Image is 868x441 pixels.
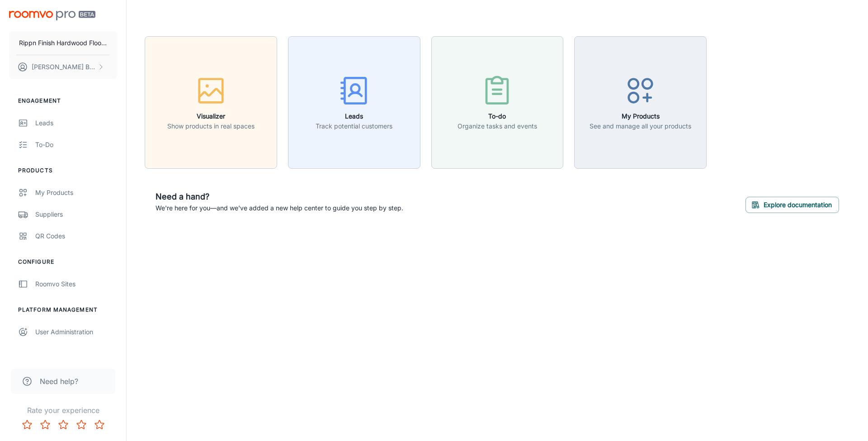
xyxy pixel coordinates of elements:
a: LeadsTrack potential customers [288,97,420,106]
div: My Products [35,188,117,198]
a: Explore documentation [745,199,839,209]
p: Show products in real spaces [167,121,255,131]
img: Roomvo PRO Beta [9,11,95,20]
div: Leads [35,118,117,128]
a: To-doOrganize tasks and events [431,97,564,106]
h6: Need a hand? [156,190,403,203]
p: Track potential customers [316,121,392,131]
button: Explore documentation [745,197,839,213]
h6: To-do [458,111,537,121]
button: VisualizerShow products in real spaces [145,36,277,169]
button: To-doOrganize tasks and events [431,36,564,169]
h6: My Products [590,111,691,121]
p: See and manage all your products [590,121,691,131]
a: My ProductsSee and manage all your products [574,97,707,106]
div: Suppliers [35,209,117,219]
p: Organize tasks and events [458,121,537,131]
p: We're here for you—and we've added a new help center to guide you step by step. [156,203,403,213]
p: [PERSON_NAME] Bowring [32,62,95,72]
button: LeadsTrack potential customers [288,36,420,169]
p: Rippn Finish Hardwood Flooring [19,38,107,48]
button: My ProductsSee and manage all your products [574,36,707,169]
div: To-do [35,140,117,150]
button: Rippn Finish Hardwood Flooring [9,31,117,55]
h6: Leads [316,111,392,121]
h6: Visualizer [167,111,255,121]
button: [PERSON_NAME] Bowring [9,55,117,79]
div: QR Codes [35,231,117,241]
